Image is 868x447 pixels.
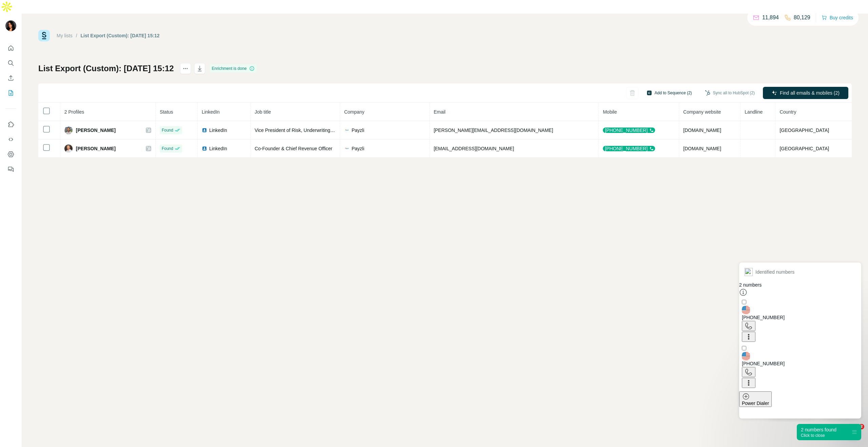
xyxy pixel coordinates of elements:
img: Surfe Logo [38,30,50,41]
span: Job title [255,109,271,115]
h1: List Export (Custom): [DATE] 15:12 [38,63,174,74]
span: Vice President of Risk, Underwriting & Collections [255,128,359,133]
span: [PERSON_NAME][EMAIL_ADDRESS][DOMAIN_NAME] [434,128,553,133]
span: Status [160,109,173,115]
button: Buy credits [822,13,853,22]
button: Dashboard [5,148,16,160]
img: LinkedIn logo [202,146,207,151]
button: My lists [5,87,16,99]
div: List Export (Custom): [DATE] 15:12 [81,32,160,39]
span: 2 [859,424,864,429]
button: Feedback [5,163,16,175]
div: [PHONE_NUMBER] [603,146,655,151]
span: Country [780,109,796,115]
img: Avatar [64,126,73,134]
img: company-logo [344,128,350,133]
button: Add to Sequence (2) [642,88,697,98]
span: [DOMAIN_NAME] [683,128,721,133]
button: Sync all to HubSpot (2) [700,88,759,98]
span: Company [344,109,364,115]
p: 11,894 [762,14,779,22]
li: / [76,32,77,39]
span: Mobile [603,109,617,115]
span: [PERSON_NAME] [76,127,116,134]
iframe: Intercom notifications message [732,354,868,422]
img: LinkedIn logo [202,128,207,133]
button: actions [180,63,191,74]
img: Avatar [64,144,73,153]
span: [GEOGRAPHIC_DATA] [780,146,829,151]
span: Email [434,109,446,115]
a: My lists [57,33,73,38]
span: Payzli [352,127,364,134]
span: Payzli [352,145,364,152]
span: LinkedIn [202,109,220,115]
button: Use Surfe API [5,133,16,145]
img: Avatar [5,20,16,31]
button: Enrich CSV [5,72,16,84]
button: Find all emails & mobiles (2) [763,87,848,99]
span: Company website [683,109,721,115]
span: [PERSON_NAME] [76,145,116,152]
button: Quick start [5,42,16,54]
span: Find all emails & mobiles (2) [780,90,840,96]
img: company-logo [344,146,350,151]
span: LinkedIn [209,145,227,152]
span: LinkedIn [209,127,227,134]
span: [DOMAIN_NAME] [683,146,721,151]
span: 2 Profiles [64,109,84,115]
p: 80,129 [794,14,810,22]
div: [PHONE_NUMBER] [603,128,655,133]
span: [GEOGRAPHIC_DATA] [780,128,829,133]
span: Landline [745,109,763,115]
span: Found [162,127,173,133]
div: Enrichment is done [210,64,257,73]
button: Use Surfe on LinkedIn [5,118,16,131]
span: Co-Founder & Chief Revenue Officer [255,146,332,151]
button: Search [5,57,16,69]
span: Found [162,145,173,152]
span: [EMAIL_ADDRESS][DOMAIN_NAME] [434,146,514,151]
